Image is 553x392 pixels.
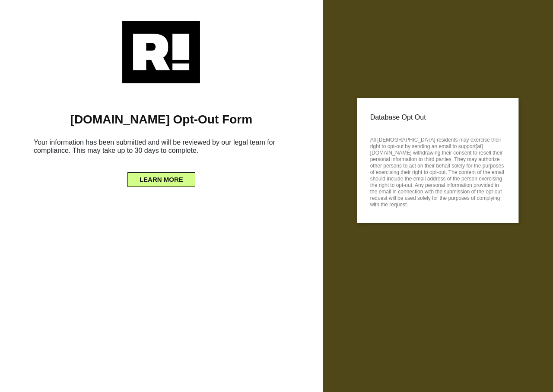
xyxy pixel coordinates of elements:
[127,172,195,187] button: LEARN MORE
[127,174,195,180] a: LEARN MORE
[13,112,310,127] h1: [DOMAIN_NAME] Opt-Out Form
[13,135,310,161] h6: Your information has been submitted and will be reviewed by our legal team for compliance. This m...
[370,111,505,124] p: Database Opt Out
[370,134,505,208] p: All [DEMOGRAPHIC_DATA] residents may exercise their right to opt-out by sending an email to suppo...
[122,21,200,83] img: Retention.com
